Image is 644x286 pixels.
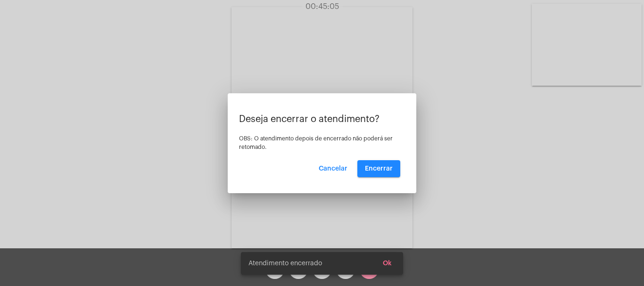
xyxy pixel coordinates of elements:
span: Ok [383,260,392,267]
button: Cancelar [311,160,355,177]
button: Encerrar [357,160,400,177]
span: Atendimento encerrado [248,259,322,268]
span: Encerrar [365,165,393,172]
p: Deseja encerrar o atendimento? [239,114,405,124]
span: 00:45:05 [305,3,339,10]
span: Cancelar [319,165,347,172]
span: OBS: O atendimento depois de encerrado não poderá ser retomado. [239,136,393,150]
